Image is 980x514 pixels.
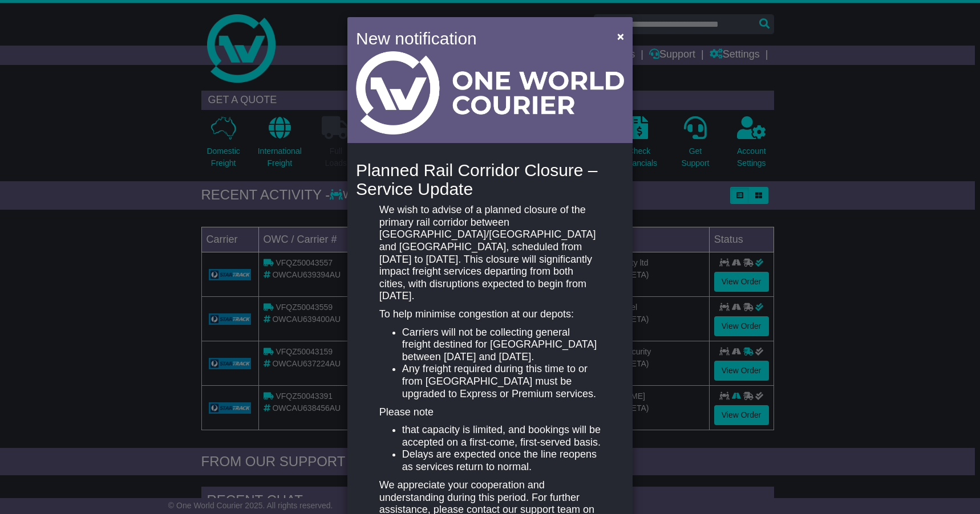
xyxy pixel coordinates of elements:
[356,51,624,134] img: Light
[617,30,624,43] span: ×
[402,424,601,448] li: that capacity is limited, and bookings will be accepted on a first-come, first-served basis.
[379,406,601,419] p: Please note
[402,448,601,473] li: Delays are expected once the line reopens as services return to normal.
[402,363,601,400] li: Any freight required during this time to or from [GEOGRAPHIC_DATA] must be upgraded to Express or...
[356,26,601,51] h4: New notification
[356,161,624,198] h4: Planned Rail Corridor Closure – Service Update
[379,204,601,303] p: We wish to advise of a planned closure of the primary rail corridor between [GEOGRAPHIC_DATA]/[GE...
[612,25,630,48] button: Close
[402,327,601,364] li: Carriers will not be collecting general freight destined for [GEOGRAPHIC_DATA] between [DATE] and...
[379,308,601,321] p: To help minimise congestion at our depots:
